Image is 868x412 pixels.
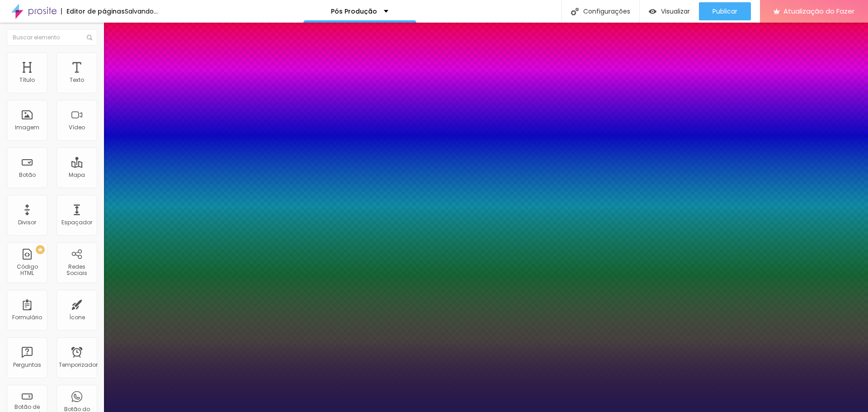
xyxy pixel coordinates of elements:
font: Código HTML [17,263,38,277]
img: view-1.svg [649,8,656,15]
font: Publicar [712,7,737,16]
img: Ícone [87,35,92,40]
font: Ícone [69,313,85,321]
font: Perguntas [13,361,41,369]
button: Publicar [699,2,751,20]
font: Texto [70,76,84,84]
font: Imagem [15,123,39,131]
font: Atualização do Fazer [783,6,854,16]
font: Redes Sociais [66,263,87,277]
font: Temporizador [59,361,98,369]
font: Mapa [69,171,85,179]
font: Editor de páginas [66,7,125,16]
div: Salvando... [125,8,158,14]
font: Botão [19,171,36,179]
button: Visualizar [640,2,699,20]
font: Título [19,76,35,84]
img: Ícone [571,8,579,15]
font: Espaçador [61,218,92,226]
font: Configurações [583,7,630,16]
font: Divisor [18,218,36,226]
font: Visualizar [661,7,690,16]
input: Buscar elemento [7,29,97,46]
font: Vídeo [69,123,85,131]
font: Pós Produção [331,7,377,16]
font: Formulário [12,313,42,321]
